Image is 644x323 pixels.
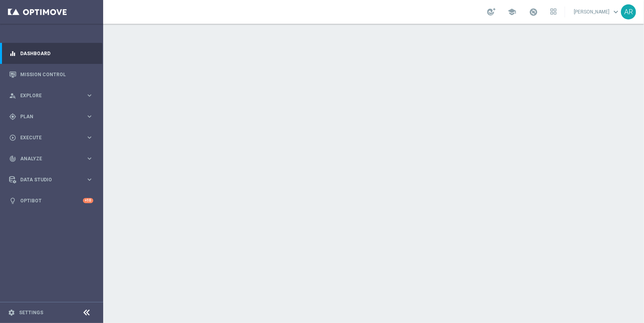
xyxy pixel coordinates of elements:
button: play_circle_outline Execute keyboard_arrow_right [9,135,94,141]
div: AR [621,4,636,19]
i: settings [8,309,15,316]
i: equalizer [9,50,16,57]
span: Data Studio [20,177,86,182]
span: school [508,8,516,16]
span: keyboard_arrow_down [611,8,620,16]
div: Analyze [9,155,86,162]
a: Mission Control [20,64,93,85]
a: Settings [19,310,43,315]
button: Data Studio keyboard_arrow_right [9,177,94,183]
i: keyboard_arrow_right [86,176,93,183]
div: Plan [9,113,86,120]
i: lightbulb [9,197,16,204]
i: person_search [9,92,16,99]
button: Mission Control [9,71,94,78]
div: Mission Control [9,64,93,85]
button: equalizer Dashboard [9,50,94,57]
div: Data Studio [9,176,86,183]
i: keyboard_arrow_right [86,134,93,141]
a: Optibot [20,190,83,211]
i: track_changes [9,155,16,162]
span: Analyze [20,156,86,161]
div: Dashboard [9,43,93,64]
i: keyboard_arrow_right [86,113,93,120]
i: play_circle_outline [9,134,16,141]
span: Explore [20,93,86,98]
div: Explore [9,92,86,99]
a: Dashboard [20,43,93,64]
i: keyboard_arrow_right [86,92,93,99]
i: gps_fixed [9,113,16,120]
a: [PERSON_NAME]keyboard_arrow_down [573,6,621,18]
div: Execute [9,134,86,141]
button: lightbulb Optibot +10 [9,198,94,204]
div: +10 [83,198,93,203]
span: Plan [20,114,86,119]
div: Optibot [9,190,93,211]
span: Execute [20,135,86,140]
button: gps_fixed Plan keyboard_arrow_right [9,113,94,120]
button: track_changes Analyze keyboard_arrow_right [9,156,94,162]
i: keyboard_arrow_right [86,155,93,162]
button: person_search Explore keyboard_arrow_right [9,92,94,99]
